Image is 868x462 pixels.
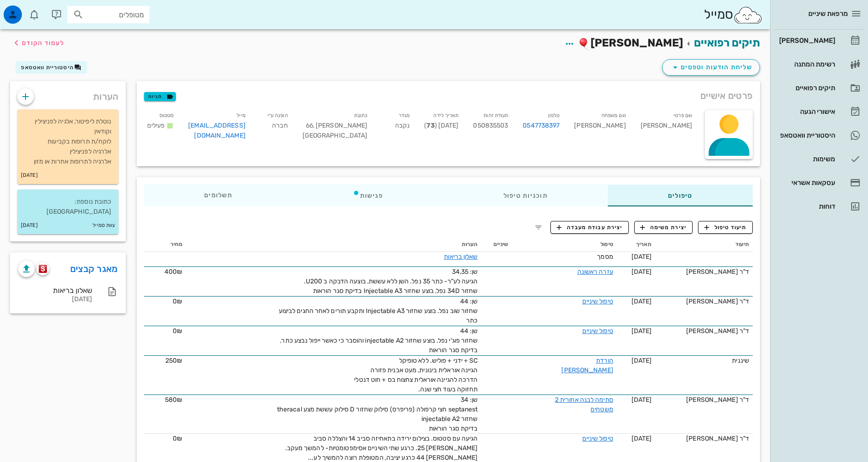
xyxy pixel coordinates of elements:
[285,435,478,462] span: הגיעה עם סטטוס. בצילום ירידה בתאחיזה סביב 14 והצללה סביב [PERSON_NAME] 25. כרגע שתי השיניים אסימפ...
[548,113,560,118] small: טלפון
[640,223,687,231] span: יצירת משימה
[165,396,182,404] span: 580₪
[577,268,613,276] a: עזרה ראשונה
[659,356,749,365] div: שיננית
[165,357,182,364] span: 250₪
[777,61,835,68] div: רשימת המתנה
[512,237,617,252] th: טיפול
[424,122,458,129] span: [DATE] ( )
[634,221,693,234] button: יצירת משימה
[662,59,760,76] button: שליחת הודעות וטפסים
[673,113,692,118] small: שם פרטי
[557,223,622,231] span: יצירת עבודת מעבדה
[25,117,111,167] p: נוטלת ליפיטור, אלגיה לפניצילין וקודאין לוקח/ת תרופות בקביעות אלרגיה לפניצילין אלרגיה לתרופות אחרו...
[777,108,835,115] div: אישורי הגעה
[267,113,288,118] small: הופנה ע״י
[659,434,749,443] div: ד"ר [PERSON_NAME]
[25,197,111,217] p: כתובת נוספת: [GEOGRAPHIC_DATA]
[591,36,683,49] span: [PERSON_NAME]
[774,172,864,194] a: עסקאות אשראי
[159,113,174,118] small: סטטוס
[21,170,38,180] small: [DATE]
[659,267,749,277] div: ד"ר [PERSON_NAME]
[21,64,74,71] span: היסטוריית וואטסאפ
[704,223,747,231] span: תיעוד טיפול
[173,435,182,442] span: 0₪
[777,84,835,92] div: תיקים רפואיים
[608,185,753,206] div: טיפולים
[147,122,165,129] span: פעילים
[306,122,368,129] span: [PERSON_NAME] 66
[808,10,848,18] span: מרפאת שיניים
[426,122,434,129] strong: 73
[18,296,92,303] div: [DATE]
[655,237,753,252] th: תיעוד
[550,221,628,234] button: יצירת עבודת מעבדה
[173,298,182,305] span: 0₪
[698,221,753,234] button: תיעוד טיפול
[15,61,87,74] button: היסטוריית וואטסאפ
[632,268,652,276] span: [DATE]
[92,221,115,231] small: צוות סמייל
[632,357,652,364] span: [DATE]
[597,253,613,261] span: מסמך
[777,203,835,210] div: דוחות
[567,108,633,146] div: [PERSON_NAME]
[561,357,613,374] a: הורדת [PERSON_NAME]
[700,88,753,103] span: פרטים אישיים
[632,435,652,442] span: [DATE]
[582,298,613,305] a: טיפול שיניים
[70,262,118,276] a: מאגר קבצים
[617,237,655,252] th: תאריך
[375,108,417,146] div: נקבה
[253,108,295,146] div: חברה
[144,237,186,252] th: מחיר
[632,396,652,404] span: [DATE]
[279,298,478,324] span: שן: 44 שחזור שוב נפל. בוצע שחזור Injectable A3 ותקבע תורים לאחר החגים לביצוע כתר
[774,195,864,217] a: דוחות
[777,132,835,139] div: היסטוריית וואטסאפ
[21,221,38,231] small: [DATE]
[777,155,835,163] div: משימות
[36,262,49,275] button: scanora logo
[304,268,478,295] span: שן: 34,35 הגיעה לע"ר- כתר 35 נפל. השן ללא עששת, בוצעה הדבקה ב U200. שחזור 34D נפל, בוצע שחזור Inj...
[774,30,864,51] a: [PERSON_NAME]
[659,297,749,306] div: ד"ר [PERSON_NAME]
[601,113,626,118] small: שם משפחה
[633,108,699,146] div: [PERSON_NAME]
[582,327,613,335] a: טיפול שיניים
[483,113,508,118] small: תעודת זהות
[354,357,478,393] span: SC + ידני + פוליש. ללא טופיקל הגיינה אוראלית בינונית, מעט אבנית פזורה הדרכה להגיינה אוראלית צחצוח...
[186,237,481,252] th: הערות
[777,179,835,186] div: עסקאות אשראי
[39,265,47,273] img: scanora logo
[659,395,749,405] div: ד"ר [PERSON_NAME]
[659,326,749,336] div: ד"ר [PERSON_NAME]
[777,37,835,44] div: [PERSON_NAME]
[204,192,232,199] span: תשלומים
[144,92,176,101] button: תגיות
[188,122,246,139] a: [EMAIL_ADDRESS][DOMAIN_NAME]
[632,327,652,335] span: [DATE]
[774,124,864,146] a: תגהיסטוריית וואטסאפ
[354,113,368,118] small: כתובת
[443,185,608,206] div: תוכניות טיפול
[774,148,864,170] a: משימות
[632,298,652,305] span: [DATE]
[582,435,613,442] a: טיפול שיניים
[482,237,512,252] th: שיניים
[632,253,652,261] span: [DATE]
[774,53,864,75] a: רשימת המתנה
[293,185,443,206] div: פגישות
[313,122,314,129] span: ,
[11,35,64,51] button: לעמוד הקודם
[280,327,478,354] span: שן: 44 שחזור פוג'י נפל. בוצע שחזור injectable A2 והוסבר כי כאשר ייפול נבצע כתר. בדיקת סגר הוראות
[173,327,182,335] span: 0₪
[473,122,508,129] span: 050835503
[399,113,410,118] small: מגדר
[774,77,864,99] a: תיקים רפואיים
[523,121,560,131] a: 0547738397
[18,286,92,295] div: שאלון בריאות
[579,38,591,50] img: ballon.2b982a8d.png
[148,92,172,101] span: תגיות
